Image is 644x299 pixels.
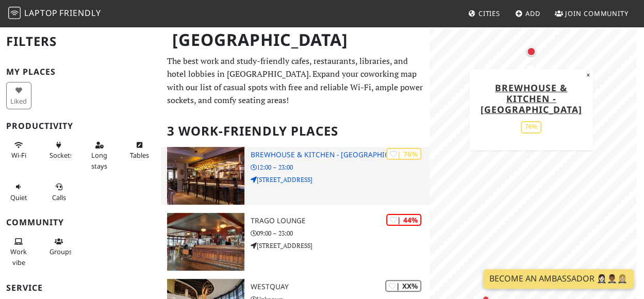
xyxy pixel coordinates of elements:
[167,115,423,147] h2: 3 Work-Friendly Places
[167,213,244,271] img: Trago Lounge
[386,148,421,160] div: | 76%
[6,233,31,271] button: Work vibe
[91,151,107,170] span: Long stays
[6,26,155,57] h2: Filters
[524,45,538,58] div: Map marker
[6,218,155,227] h3: Community
[130,151,149,160] span: Work-friendly tables
[251,241,430,251] p: [STREET_ADDRESS]
[10,247,27,267] span: People working
[167,147,244,205] img: Brewhouse & Kitchen - Southampton
[251,217,430,225] h3: Trago Lounge
[385,280,421,292] div: | XX%
[525,9,540,18] span: Add
[49,247,72,256] span: Group tables
[480,81,582,115] a: Brewhouse & Kitchen - [GEOGRAPHIC_DATA]
[46,137,72,164] button: Sockets
[583,70,593,81] button: Close popup
[11,151,26,160] span: Stable Wi-Fi
[6,178,31,206] button: Quiet
[46,178,72,206] button: Calls
[167,55,423,107] p: The best work and study-friendly cafes, restaurants, libraries, and hotel lobbies in [GEOGRAPHIC_...
[511,4,544,23] a: Add
[464,4,504,23] a: Cities
[161,147,429,205] a: Brewhouse & Kitchen - Southampton | 76% Brewhouse & Kitchen - [GEOGRAPHIC_DATA] 12:00 – 23:00 [ST...
[161,213,429,271] a: Trago Lounge | 44% Trago Lounge 09:00 – 23:00 [STREET_ADDRESS]
[8,5,101,23] a: LaptopFriendly LaptopFriendly
[24,7,58,19] span: Laptop
[251,228,430,238] p: 09:00 – 23:00
[386,214,421,226] div: | 44%
[565,9,629,18] span: Join Community
[10,193,27,202] span: Quiet
[127,137,152,164] button: Tables
[521,121,541,133] div: 76%
[6,67,155,77] h3: My Places
[478,9,500,18] span: Cities
[251,283,430,291] h3: Westquay
[251,175,430,185] p: [STREET_ADDRESS]
[164,26,427,54] h1: [GEOGRAPHIC_DATA]
[49,151,73,160] span: Power sockets
[59,7,101,19] span: Friendly
[251,151,430,159] h3: Brewhouse & Kitchen - [GEOGRAPHIC_DATA]
[52,193,66,202] span: Video/audio calls
[6,283,155,293] h3: Service
[551,4,633,23] a: Join Community
[251,162,430,172] p: 12:00 – 23:00
[87,137,112,174] button: Long stays
[6,137,31,164] button: Wi-Fi
[6,121,155,131] h3: Productivity
[8,7,21,19] img: LaptopFriendly
[46,233,72,260] button: Groups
